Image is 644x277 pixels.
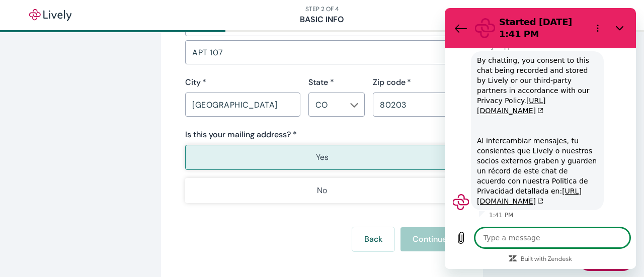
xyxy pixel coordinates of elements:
[352,227,394,251] button: Back
[317,184,327,197] p: No
[185,42,459,62] input: Address line 2
[600,3,628,27] button: Log out
[22,9,78,21] img: Lively
[185,145,459,170] button: Yes
[349,100,359,110] button: Open
[308,76,334,88] label: State *
[311,98,345,112] input: --
[185,178,459,203] button: No
[373,76,411,88] label: Zip code
[373,95,459,115] input: Zip code
[185,95,300,115] input: City
[185,76,206,88] label: City
[316,151,329,163] p: Yes
[445,8,636,269] iframe: Messaging window
[185,129,297,141] label: Is this your mailing address? *
[350,101,358,109] svg: Chevron icon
